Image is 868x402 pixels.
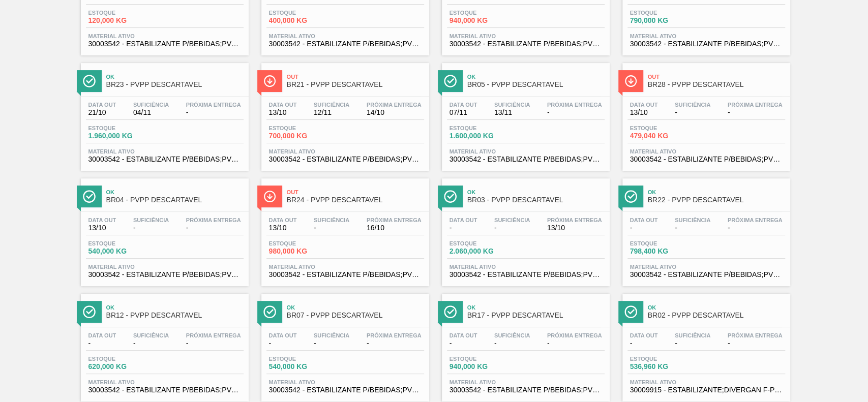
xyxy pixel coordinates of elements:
span: Material ativo [450,379,602,385]
span: - [88,339,116,347]
span: 12/11 [314,109,349,116]
span: - [494,224,530,232]
a: ÍconeOkBR23 - PVPP DESCARTAVELData out21/10Suficiência04/11Próxima Entrega-Estoque1.960,000 KGMat... [73,55,254,171]
span: 536,960 KG [630,363,701,370]
a: ÍconeOkBR17 - PVPP DESCARTAVELData out-Suficiência-Próxima Entrega-Estoque940,000 KGMaterial ativ... [434,286,615,401]
span: Material ativo [88,148,241,154]
span: Out [287,74,424,80]
span: BR02 - PVPP DESCARTAVEL [648,312,785,319]
span: 980,000 KG [269,248,340,255]
span: BR22 - PVPP DESCARTAVEL [648,196,785,204]
span: BR23 - PVPP DESCARTAVEL [106,81,244,88]
span: 540,000 KG [88,248,160,255]
span: Data out [450,332,477,338]
span: Próxima Entrega [186,217,241,223]
span: Estoque [450,125,521,131]
span: Estoque [630,125,701,131]
img: Ícone [624,190,637,203]
span: 1.960,000 KG [88,132,160,140]
span: 940,000 KG [450,17,521,24]
span: Suficiência [133,217,169,223]
a: ÍconeOkBR02 - PVPP DESCARTAVELData out-Suficiência-Próxima Entrega-Estoque536,960 KGMaterial ativ... [615,286,795,401]
span: Estoque [450,240,521,246]
span: 30003542 - ESTABILIZANTE P/BEBIDAS;PVPP [88,271,241,279]
img: Ícone [263,305,276,318]
span: 30003542 - ESTABILIZANTE P/BEBIDAS;PVPP [450,40,602,48]
span: 30003542 - ESTABILIZANTE P/BEBIDAS;PVPP [269,386,422,394]
a: ÍconeOkBR07 - PVPP DESCARTAVELData out-Suficiência-Próxima Entrega-Estoque540,000 KGMaterial ativ... [254,286,434,401]
span: - [133,339,169,347]
span: - [494,339,530,347]
span: 13/10 [630,109,658,116]
span: Data out [630,102,658,108]
span: Estoque [630,356,701,362]
span: 30003542 - ESTABILIZANTE P/BEBIDAS;PVPP [630,40,783,48]
span: Estoque [630,10,701,16]
span: Suficiência [314,217,349,223]
span: Ok [467,304,605,311]
span: Estoque [450,356,521,362]
span: Suficiência [494,217,530,223]
span: Data out [88,102,116,108]
span: Estoque [88,240,160,246]
span: 798,400 KG [630,248,701,255]
span: Material ativo [269,379,422,385]
span: Estoque [269,356,340,362]
span: BR07 - PVPP DESCARTAVEL [287,312,424,319]
span: Material ativo [88,33,241,39]
span: - [367,339,422,347]
span: 13/10 [88,224,116,232]
span: Suficiência [675,102,710,108]
span: 21/10 [88,109,116,116]
span: Ok [287,304,424,311]
span: 30003542 - ESTABILIZANTE P/BEBIDAS;PVPP [88,386,241,394]
span: Ok [106,74,244,80]
span: 30003542 - ESTABILIZANTE P/BEBIDAS;PVPP [269,271,422,279]
span: - [675,339,710,347]
span: Suficiência [494,102,530,108]
span: Próxima Entrega [367,332,422,338]
span: 30003542 - ESTABILIZANTE P/BEBIDAS;PVPP [88,156,241,163]
span: Material ativo [269,264,422,270]
span: Estoque [269,125,340,131]
img: Ícone [83,75,96,87]
span: Estoque [88,125,160,131]
span: - [314,339,349,347]
span: - [186,339,241,347]
span: 13/10 [547,224,602,232]
span: 13/10 [269,224,297,232]
span: 790,000 KG [630,17,701,24]
span: Próxima Entrega [367,217,422,223]
span: Data out [630,332,658,338]
span: 13/10 [269,109,297,116]
span: - [630,339,658,347]
span: 479,040 KG [630,132,701,140]
span: Próxima Entrega [186,102,241,108]
span: - [728,339,783,347]
span: - [186,224,241,232]
span: 14/10 [367,109,422,116]
span: Suficiência [314,102,349,108]
span: Out [648,74,785,80]
span: BR21 - PVPP DESCARTAVEL [287,81,424,88]
a: ÍconeOkBR04 - PVPP DESCARTAVELData out13/10Suficiência-Próxima Entrega-Estoque540,000 KGMaterial ... [73,171,254,286]
span: BR04 - PVPP DESCARTAVEL [106,196,244,204]
span: 1.600,000 KG [450,132,521,140]
span: Material ativo [269,148,422,154]
span: 30003542 - ESTABILIZANTE P/BEBIDAS;PVPP [630,156,783,163]
span: Material ativo [630,379,783,385]
span: Out [287,189,424,195]
span: Próxima Entrega [728,102,783,108]
a: ÍconeOutBR21 - PVPP DESCARTAVELData out13/10Suficiência12/11Próxima Entrega14/10Estoque700,000 KG... [254,55,434,171]
span: Material ativo [450,148,602,154]
span: 13/11 [494,109,530,116]
span: Data out [630,217,658,223]
span: 540,000 KG [269,363,340,370]
span: Próxima Entrega [547,102,602,108]
span: Estoque [450,10,521,16]
span: Próxima Entrega [547,217,602,223]
span: Próxima Entrega [367,102,422,108]
span: Estoque [88,356,160,362]
span: 07/11 [450,109,477,116]
span: Suficiência [133,332,169,338]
